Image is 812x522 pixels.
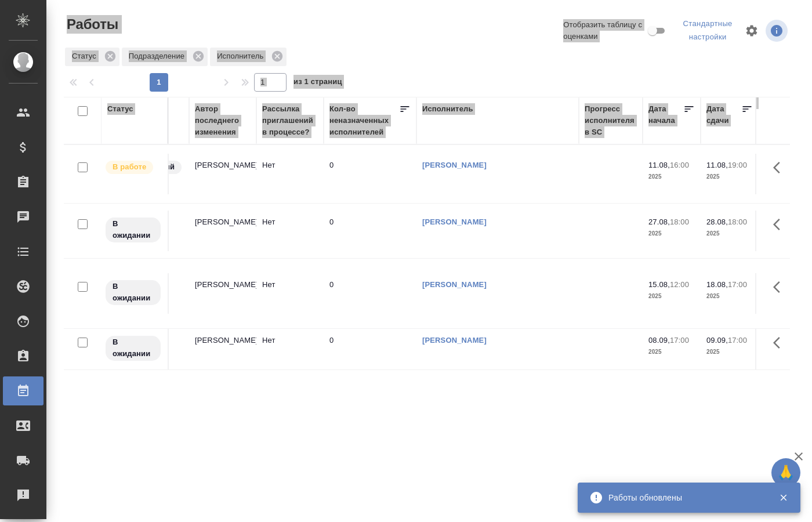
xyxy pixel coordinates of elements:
[677,15,738,46] div: split button
[256,273,324,314] td: Нет
[766,154,794,182] button: Здесь прячутся важные кнопки
[706,336,728,345] p: 09.09,
[670,280,689,289] p: 12:00
[585,103,637,138] div: Прогресс исполнителя в SC
[771,492,795,503] button: Закрыть
[648,336,670,345] p: 08.09,
[195,103,251,138] div: Автор последнего изменения
[738,17,766,45] span: Настроить таблицу
[670,161,689,169] p: 16:00
[422,161,487,169] a: [PERSON_NAME]
[113,161,146,173] p: В работе
[189,211,256,251] td: [PERSON_NAME]
[706,217,728,226] p: 28.08,
[706,291,753,302] p: 2025
[608,492,762,503] div: Работы обновлены
[104,216,162,244] div: Исполнитель назначен, приступать к работе пока рано
[256,329,324,369] td: Нет
[329,103,399,138] div: Кол-во неназначенных исполнителей
[107,103,133,115] div: Статус
[648,228,695,240] p: 2025
[422,103,473,115] div: Исполнитель
[728,336,747,345] p: 17:00
[563,19,646,42] span: Отобразить таблицу с оценками
[670,217,689,226] p: 18:00
[648,103,683,126] div: Дата начала
[422,217,487,226] a: [PERSON_NAME]
[122,48,208,66] div: Подразделение
[648,217,670,226] p: 27.08,
[648,280,670,289] p: 15.08,
[324,211,416,251] td: 0
[766,273,794,301] button: Здесь прячутся важные кнопки
[324,273,416,314] td: 0
[262,103,318,138] div: Рассылка приглашений в процессе?
[766,211,794,238] button: Здесь прячутся важные кнопки
[706,228,753,240] p: 2025
[64,15,118,34] span: Работы
[256,154,324,194] td: Нет
[422,336,487,345] a: [PERSON_NAME]
[648,171,695,183] p: 2025
[422,280,487,289] a: [PERSON_NAME]
[324,329,416,369] td: 0
[189,329,256,369] td: [PERSON_NAME]
[648,291,695,302] p: 2025
[113,336,154,360] p: В ожидании
[766,20,790,42] span: Посмотреть информацию
[706,103,741,126] div: Дата сдачи
[648,346,695,358] p: 2025
[217,50,267,62] p: Исполнитель
[776,461,796,485] span: 🙏
[706,171,753,183] p: 2025
[189,154,256,194] td: [PERSON_NAME]
[648,161,670,169] p: 11.08,
[293,75,342,92] span: из 1 страниц
[706,346,753,358] p: 2025
[324,154,416,194] td: 0
[766,329,794,357] button: Здесь прячутся важные кнопки
[728,280,747,289] p: 17:00
[72,50,100,62] p: Статус
[670,336,689,345] p: 17:00
[706,280,728,289] p: 18.08,
[113,218,154,241] p: В ожидании
[728,217,747,226] p: 18:00
[728,161,747,169] p: 19:00
[706,161,728,169] p: 11.08,
[256,211,324,251] td: Нет
[189,273,256,314] td: [PERSON_NAME]
[65,48,119,66] div: Статус
[771,458,800,487] button: 🙏
[129,50,188,62] p: Подразделение
[113,281,154,304] p: В ожидании
[210,48,287,66] div: Исполнитель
